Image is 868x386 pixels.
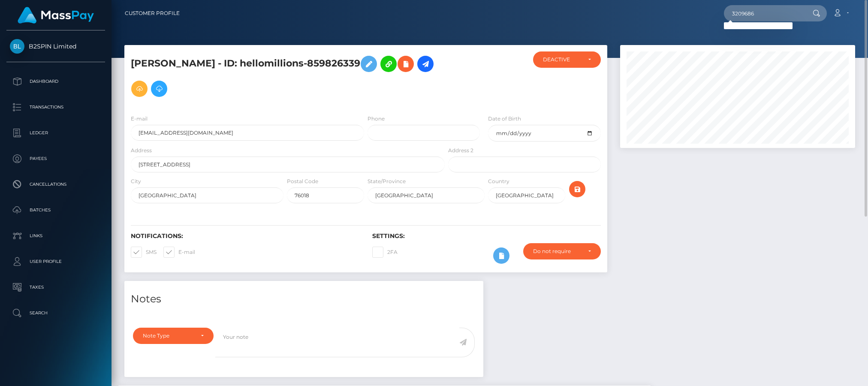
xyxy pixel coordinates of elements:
label: 2FA [372,247,398,258]
label: SMS [131,247,157,258]
a: Customer Profile [125,4,180,22]
p: Batches [10,204,102,217]
label: Postal Code [287,178,318,185]
button: DEACTIVE [533,51,601,68]
p: Taxes [10,281,102,294]
label: State/Province [368,178,406,185]
p: Ledger [10,127,102,139]
p: Dashboard [10,75,102,88]
img: MassPay Logo [18,7,94,24]
a: Transactions [6,96,105,118]
h5: [PERSON_NAME] - ID: hellomillions-859826339 [131,51,440,101]
div: DEACTIVE [543,56,581,63]
p: Transactions [10,101,102,114]
a: Links [6,225,105,247]
input: Search... [724,5,805,21]
a: Dashboard [6,71,105,92]
label: E-mail [131,115,148,123]
label: Country [488,178,509,185]
span: B2SPIN Limited [6,42,105,50]
label: E-mail [163,247,195,258]
a: Batches [6,199,105,221]
a: Cancellations [6,174,105,195]
button: Do not require [523,243,601,259]
button: Note Type [133,328,214,344]
p: User Profile [10,255,102,268]
div: Note Type [143,332,194,339]
a: Payees [6,148,105,169]
a: Search [6,302,105,324]
p: Cancellations [10,178,102,191]
a: Initiate Payout [417,56,434,72]
p: Links [10,229,102,242]
label: City [131,178,141,185]
a: Taxes [6,277,105,298]
p: Search [10,307,102,320]
h4: Notes [131,292,477,307]
p: Payees [10,152,102,165]
a: User Profile [6,251,105,272]
h6: Settings: [372,232,601,240]
label: Address 2 [448,147,473,154]
label: Date of Birth [488,115,521,123]
a: Ledger [6,122,105,144]
label: Address [131,147,152,154]
h6: Notifications: [131,232,359,240]
div: Do not require [533,248,581,255]
label: Phone [368,115,385,123]
img: B2SPIN Limited [10,39,24,54]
